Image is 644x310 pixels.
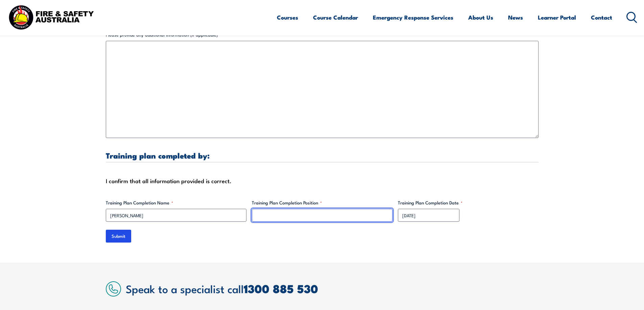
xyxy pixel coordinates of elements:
[106,199,246,206] label: Training Plan Completion Name
[398,199,539,206] label: Training Plan Completion Date
[398,209,459,222] input: dd/mm/yyyy
[313,8,358,26] a: Course Calendar
[373,8,453,26] a: Emergency Response Services
[468,8,493,26] a: About Us
[106,230,131,243] input: Submit
[277,8,298,26] a: Courses
[106,176,539,186] div: I confirm that all information provided is correct.
[538,8,576,26] a: Learner Portal
[508,8,523,26] a: News
[252,199,392,206] label: Training Plan Completion Position
[106,151,539,159] h3: Training plan completed by:
[244,279,318,297] a: 1300 885 530
[126,282,539,294] h2: Speak to a specialist call
[591,8,612,26] a: Contact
